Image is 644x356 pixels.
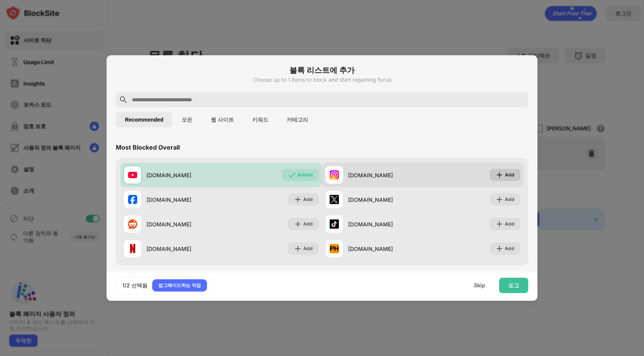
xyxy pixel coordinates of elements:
h6: 블록 리스트에 추가 [116,64,528,76]
div: [DOMAIN_NAME] [146,171,221,179]
div: Skip [474,282,485,288]
div: [DOMAIN_NAME] [348,220,423,228]
button: Recommended [116,112,172,127]
img: favicons [330,195,339,204]
img: favicons [128,219,137,229]
button: 모든 [172,112,202,127]
img: favicons [128,195,137,204]
div: Added [297,171,313,179]
div: Add [505,220,514,228]
button: 웹 사이트 [202,112,243,127]
div: Add [303,196,313,203]
div: 도그 [508,282,519,288]
img: search.svg [119,95,128,104]
div: Choose up to 1 items to block and start regaining focus [116,77,528,83]
img: favicons [330,219,339,229]
img: favicons [128,244,137,253]
img: favicons [330,244,339,253]
img: favicons [128,170,137,180]
div: [DOMAIN_NAME] [146,196,221,204]
div: Add [505,245,514,252]
button: 카테고리 [278,112,317,127]
div: [DOMAIN_NAME] [348,245,423,253]
div: [DOMAIN_NAME] [348,196,423,204]
div: Add [505,196,514,203]
div: Add [303,220,313,228]
img: favicons [330,170,339,180]
div: [DOMAIN_NAME] [146,245,221,253]
div: Add [505,171,514,179]
div: [DOMAIN_NAME] [146,220,221,228]
div: 1/2 선택됨 [122,282,148,289]
div: Most Blocked Overall [116,143,180,151]
div: 업그레이드하는 작업 [158,282,201,289]
div: Add [303,245,313,252]
div: [DOMAIN_NAME] [348,171,423,179]
button: 키워드 [243,112,278,127]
